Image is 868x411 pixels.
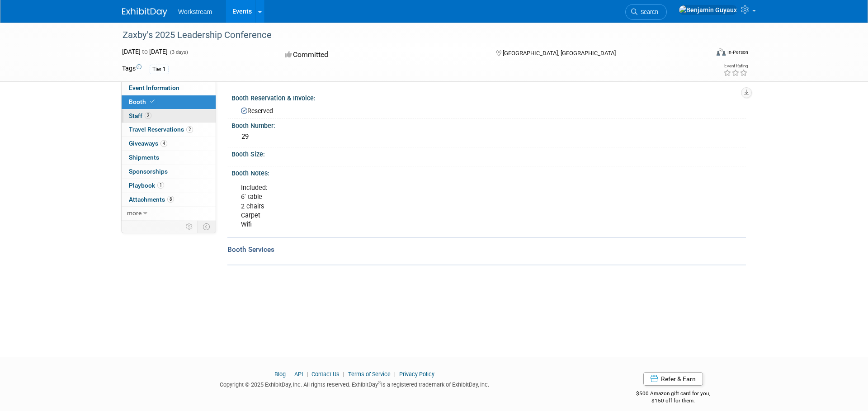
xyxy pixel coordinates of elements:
div: Booth Reservation & Invoice: [231,91,746,103]
div: Event Rating [723,64,748,68]
div: Booth Notes: [231,166,746,178]
div: 29 [238,130,739,144]
span: [GEOGRAPHIC_DATA], [GEOGRAPHIC_DATA] [503,50,616,57]
a: Privacy Policy [399,371,434,378]
div: Tier 1 [150,65,169,74]
div: Committed [282,47,482,63]
span: | [287,371,293,378]
a: Refer & Earn [643,372,703,386]
td: Toggle Event Tabs [198,221,216,232]
span: 4 [160,140,167,147]
span: Workstream [178,8,212,15]
span: 2 [186,126,193,133]
td: Personalize Event Tab Strip [182,221,198,232]
a: Sponsorships [122,165,216,179]
span: | [304,371,310,378]
div: Zaxby's 2025 Leadership Conference [119,27,695,43]
a: Giveaways4 [122,137,216,151]
span: 8 [167,196,174,203]
span: more [127,209,142,217]
a: Contact Us [311,371,340,378]
span: Travel Reservations [129,126,193,133]
span: Sponsorships [129,168,168,175]
div: $500 Amazon gift card for you, [600,384,746,405]
img: ExhibitDay [122,8,167,17]
span: Event Information [129,84,179,91]
div: Booth Number: [231,119,746,130]
a: more [122,207,216,220]
a: API [294,371,303,378]
span: 2 [145,112,151,119]
div: Copyright © 2025 ExhibitDay, Inc. All rights reserved. ExhibitDay is a registered trademark of Ex... [122,378,587,389]
span: | [341,371,347,378]
div: In-Person [727,49,748,56]
span: 1 [157,182,164,189]
span: Search [637,9,658,15]
div: Booth Services [227,245,746,255]
a: Playbook1 [122,179,216,193]
img: Benjamin Guyaux [679,5,737,15]
sup: ® [378,380,381,385]
span: Shipments [129,154,159,161]
span: | [392,371,398,378]
a: Shipments [122,151,216,165]
span: (3 days) [169,49,188,55]
span: Giveaways [129,140,167,147]
span: Booth [129,98,156,105]
a: Booth [122,95,216,109]
a: Search [625,4,667,20]
a: Event Information [122,81,216,95]
div: Event Format [655,47,748,61]
div: Included: 6' table 2 chairs Carpet Wifi [235,179,646,233]
span: Attachments [129,196,174,203]
div: Reserved [238,104,739,115]
span: Playbook [129,182,164,189]
div: Booth Size: [231,147,746,159]
div: $150 off for them. [600,397,746,405]
a: Blog [274,371,286,378]
a: Travel Reservations2 [122,123,216,137]
span: [DATE] [DATE] [122,48,168,55]
i: Booth reservation complete [150,99,155,104]
td: Tags [122,64,142,74]
img: Format-Inperson.png [717,48,726,56]
a: Terms of Service [348,371,391,378]
a: Attachments8 [122,193,216,207]
span: Staff [129,112,151,119]
a: Staff2 [122,109,216,123]
span: to [141,48,149,55]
